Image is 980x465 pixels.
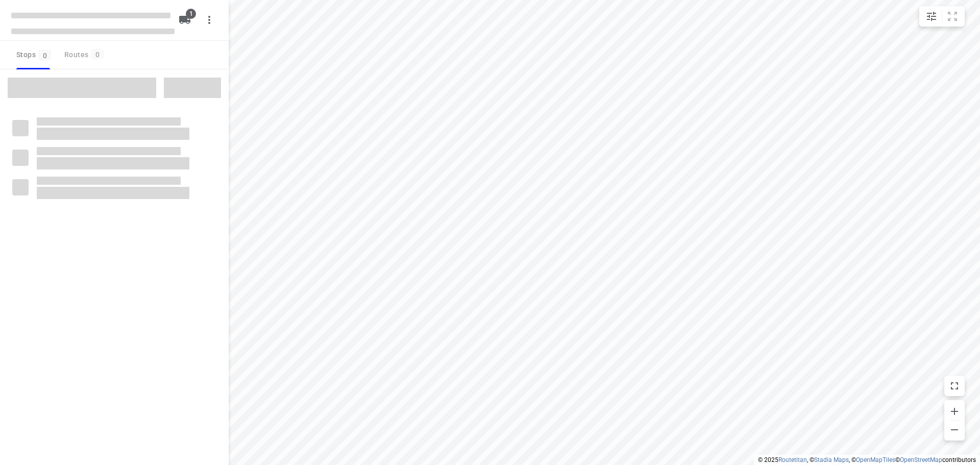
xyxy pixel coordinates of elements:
[919,6,965,27] div: small contained button group
[778,456,807,463] a: Routetitan
[758,456,976,463] li: © 2025 , © , © © contributors
[856,456,895,463] a: OpenMapTiles
[814,456,849,463] a: Stadia Maps
[900,456,942,463] a: OpenStreetMap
